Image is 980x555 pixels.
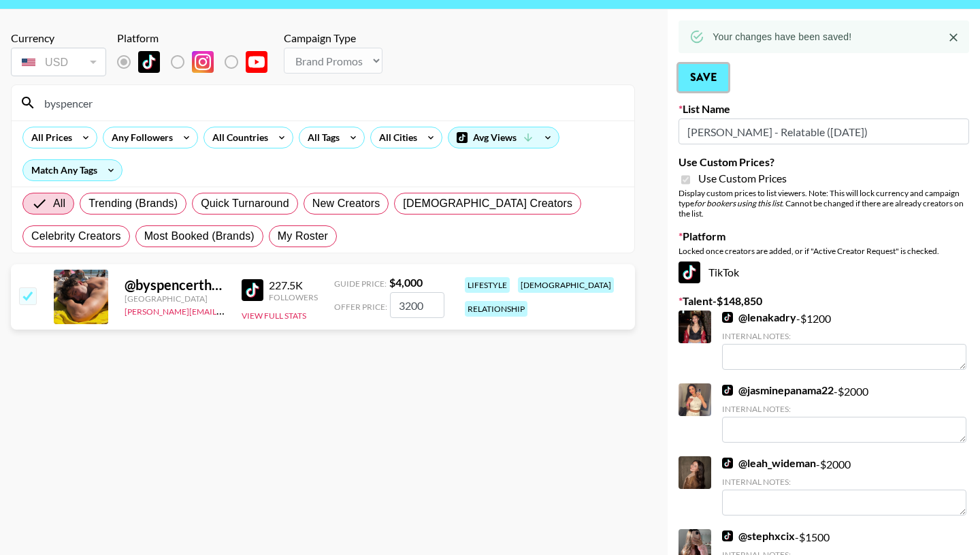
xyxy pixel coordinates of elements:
[53,195,65,212] span: All
[722,385,733,396] img: TikTok
[312,195,380,212] span: New Creators
[103,127,176,148] div: Any Followers
[722,383,966,443] div: - $ 2000
[36,92,626,114] input: Search by User Name
[698,172,787,185] span: Use Custom Prices
[125,276,225,294] div: @ byspencerthomas
[943,27,964,48] button: Close
[722,529,795,543] a: @stephxcix
[269,292,318,302] div: Followers
[11,45,106,79] div: Currency is locked to USD
[679,64,728,91] button: Save
[117,48,278,76] div: List locked to TikTok.
[679,246,969,256] div: Locked once creators are added, or if "Active Creator Request" is checked.
[11,31,106,45] div: Currency
[242,279,263,301] img: TikTok
[14,50,103,74] div: USD
[192,51,214,73] img: Instagram
[299,127,342,148] div: All Tags
[125,294,225,304] div: [GEOGRAPHIC_DATA]
[204,127,271,148] div: All Countries
[694,198,782,208] em: for bookers using this list
[390,292,444,318] input: 4,000
[201,195,289,212] span: Quick Turnaround
[284,31,382,45] div: Campaign Type
[242,311,306,321] button: View Full Stats
[722,312,733,323] img: TikTok
[448,127,559,148] div: Avg Views
[334,302,387,312] span: Offer Price:
[23,127,75,148] div: All Prices
[722,404,966,414] div: Internal Notes:
[117,31,278,45] div: Platform
[334,279,387,289] span: Guide Price:
[722,458,733,469] img: TikTok
[722,311,966,370] div: - $ 1200
[722,530,733,541] img: TikTok
[679,188,969,219] div: Display custom prices to list viewers. Note: This will lock currency and campaign type . Cannot b...
[679,261,700,283] img: TikTok
[389,276,423,289] strong: $ 4,000
[518,277,614,293] div: [DEMOGRAPHIC_DATA]
[679,229,969,243] label: Platform
[722,456,816,470] a: @leah_wideman
[722,383,834,397] a: @jasminepanama22
[679,294,969,308] label: Talent - $ 148,850
[722,331,966,341] div: Internal Notes:
[144,228,255,244] span: Most Booked (Brands)
[722,477,966,487] div: Internal Notes:
[465,277,510,293] div: lifestyle
[138,51,160,73] img: TikTok
[125,304,391,317] a: [PERSON_NAME][EMAIL_ADDRESS][PERSON_NAME][DOMAIN_NAME]
[722,456,966,516] div: - $ 2000
[371,127,420,148] div: All Cities
[713,25,851,49] div: Your changes have been saved!
[23,160,122,180] div: Match Any Tags
[679,155,969,169] label: Use Custom Prices?
[679,261,969,283] div: TikTok
[465,301,527,317] div: relationship
[679,102,969,116] label: List Name
[403,195,572,212] span: [DEMOGRAPHIC_DATA] Creators
[722,311,796,324] a: @lenakadry
[31,228,121,244] span: Celebrity Creators
[269,279,318,292] div: 227.5K
[246,51,267,73] img: YouTube
[88,195,178,212] span: Trending (Brands)
[278,228,328,244] span: My Roster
